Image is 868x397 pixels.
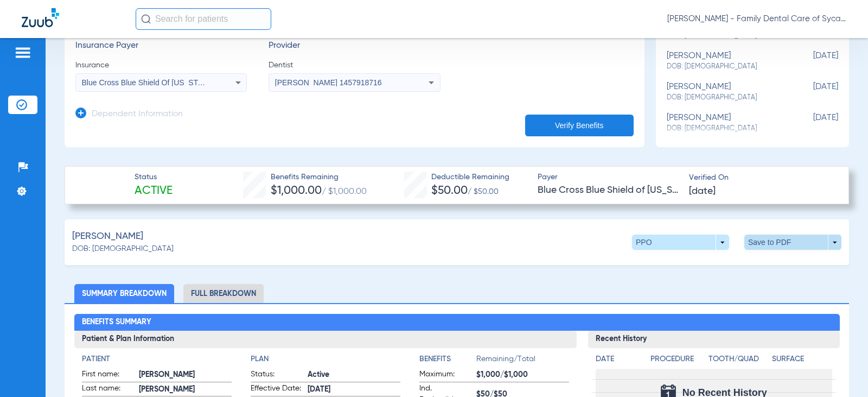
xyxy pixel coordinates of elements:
[275,78,382,87] span: [PERSON_NAME] 1457918716
[82,383,135,396] span: Last name:
[75,60,247,71] span: Insurance
[135,184,173,199] span: Active
[14,46,31,59] img: hamburger-icon
[308,384,400,395] span: [DATE]
[72,243,174,255] span: DOB: [DEMOGRAPHIC_DATA]
[419,354,476,365] h4: Benefits
[183,284,264,303] li: Full Breakdown
[689,185,716,198] span: [DATE]
[709,354,768,365] h4: Tooth/Quad
[271,172,367,183] span: Benefits Remaining
[784,113,838,133] span: [DATE]
[632,235,729,250] button: PPO
[476,369,569,381] span: $1,000/$1,000
[74,331,577,348] h3: Patient & Plan Information
[139,369,232,381] span: [PERSON_NAME]
[709,354,768,369] app-breakdown-title: Tooth/Quad
[251,354,400,365] h4: Plan
[667,93,784,103] span: DOB: [DEMOGRAPHIC_DATA]
[419,354,476,369] app-breakdown-title: Benefits
[74,284,174,303] li: Summary Breakdown
[650,354,705,369] app-breakdown-title: Procedure
[784,82,838,102] span: [DATE]
[322,187,367,196] span: / $1,000.00
[431,172,509,183] span: Deductible Remaining
[744,235,841,250] button: Save to PDF
[667,113,784,133] div: [PERSON_NAME]
[92,109,183,120] h3: Dependent Information
[72,230,143,243] span: [PERSON_NAME]
[251,369,304,382] span: Status:
[269,41,440,52] h3: Provider
[772,354,832,365] h4: Surface
[667,14,846,24] span: [PERSON_NAME] - Family Dental Care of Sycamore
[271,185,322,197] span: $1,000.00
[141,14,151,24] img: Search Icon
[689,172,831,184] span: Verified On
[82,78,214,87] span: Blue Cross Blue Shield Of [US_STATE]
[82,354,232,365] h4: Patient
[650,354,705,365] h4: Procedure
[308,369,400,381] span: Active
[22,8,59,27] img: Zuub Logo
[468,188,499,196] span: / $50.00
[139,384,232,395] span: [PERSON_NAME]
[538,184,680,197] span: Blue Cross Blue Shield of [US_STATE]
[75,41,247,52] h3: Insurance Payer
[667,124,784,134] span: DOB: [DEMOGRAPHIC_DATA]
[269,60,440,71] span: Dentist
[419,369,473,382] span: Maximum:
[82,369,135,382] span: First name:
[596,354,641,365] h4: Date
[596,354,641,369] app-breakdown-title: Date
[538,172,680,183] span: Payer
[784,51,838,71] span: [DATE]
[772,354,832,369] app-breakdown-title: Surface
[667,51,784,71] div: [PERSON_NAME]
[667,82,784,102] div: [PERSON_NAME]
[431,185,468,197] span: $50.00
[136,8,271,30] input: Search for patients
[476,354,569,369] span: Remaining/Total
[588,331,839,348] h3: Recent History
[667,62,784,72] span: DOB: [DEMOGRAPHIC_DATA]
[525,115,634,136] button: Verify Benefits
[251,383,304,396] span: Effective Date:
[74,314,840,331] h2: Benefits Summary
[135,172,173,183] span: Status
